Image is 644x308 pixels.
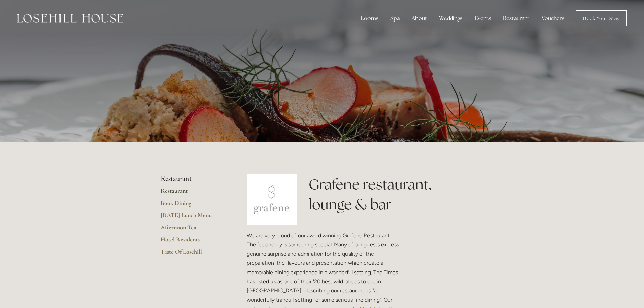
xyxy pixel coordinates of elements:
div: Events [469,11,496,25]
a: Taste Of Losehill [161,248,225,260]
li: Restaurant [161,174,225,183]
img: Losehill House [17,14,123,23]
img: grafene.jpg [247,174,297,225]
a: Book Dining [161,199,225,211]
a: Hotel Residents [161,236,225,248]
a: Book Your Stay [576,10,627,26]
div: Spa [385,11,405,25]
a: Vouchers [536,11,570,25]
div: Weddings [434,11,468,25]
a: Restaurant [161,187,225,199]
a: Afternoon Tea [161,223,225,236]
div: Restaurant [498,11,535,25]
div: About [406,11,432,25]
a: [DATE] Lunch Menu [161,211,225,223]
h1: Grafene restaurant, lounge & bar [309,174,483,214]
div: Rooms [355,11,384,25]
